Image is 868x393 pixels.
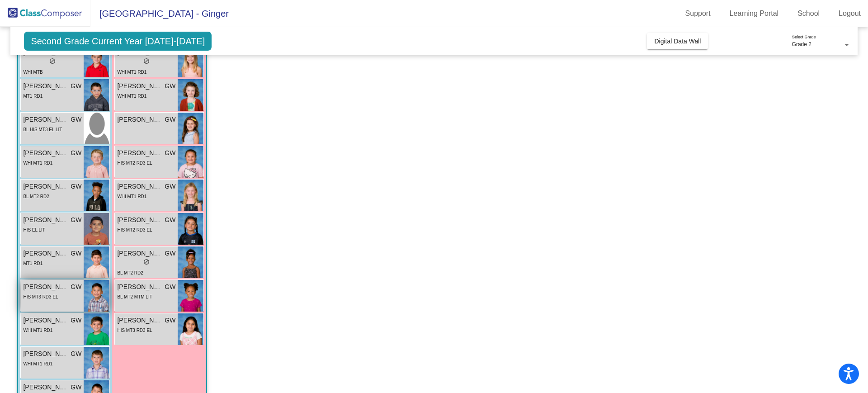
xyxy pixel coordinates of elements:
span: [PERSON_NAME] [23,148,68,158]
span: [PERSON_NAME] [23,316,68,325]
span: BL MT2 RD2 [117,270,143,275]
span: GW [165,316,175,325]
span: HIS MT3 RD3 EL [23,294,58,299]
button: Digital Data Wall [647,33,708,49]
span: GW [71,215,81,225]
span: HIS MT2 RD3 EL [117,161,152,166]
span: HIS MT3 RD3 EL [117,328,152,333]
span: GW [165,81,175,91]
a: Support [678,6,718,21]
span: BL HIS MT3 EL LIT [23,127,62,132]
a: School [790,6,827,21]
span: WHI MT1 RD1 [117,194,146,199]
span: WHI MT1 RD1 [23,161,52,166]
span: [PERSON_NAME] [23,282,68,292]
span: GW [165,249,175,258]
span: GW [71,316,81,325]
span: GW [71,148,81,158]
span: WHI MT1 RD1 [23,361,52,366]
span: BL MT2 RD2 [23,194,49,199]
span: WHI MT1 RD1 [117,70,146,75]
a: Logout [831,6,868,21]
span: [PERSON_NAME] [117,316,162,325]
span: WHI MT1 RD1 [117,94,146,99]
a: Learning Portal [722,6,786,21]
span: BL MT2 MTM LIT [117,294,152,299]
span: do_not_disturb_alt [143,259,150,265]
span: [PERSON_NAME] [23,81,68,91]
span: GW [71,115,81,124]
span: [PERSON_NAME] [117,215,162,225]
span: [PERSON_NAME] [PERSON_NAME] [117,148,162,158]
span: [PERSON_NAME] Pinekenstein [23,349,68,359]
span: HIS MT2 RD3 EL [117,227,152,232]
span: [PERSON_NAME] [117,182,162,191]
span: [PERSON_NAME] [117,249,162,258]
span: [PERSON_NAME] [23,182,68,191]
span: do_not_disturb_alt [143,58,150,64]
span: do_not_disturb_alt [49,58,56,64]
span: [PERSON_NAME] [117,282,162,292]
span: GW [165,215,175,225]
span: GW [71,81,81,91]
span: Digital Data Wall [654,38,701,45]
span: GW [71,349,81,359]
span: WHI MTB [23,70,42,75]
span: GW [165,182,175,191]
span: GW [71,249,81,258]
span: HIS EL LIT [23,227,45,232]
span: [PERSON_NAME] [23,249,68,258]
span: [PERSON_NAME] [117,115,162,124]
span: [PERSON_NAME] [23,115,68,124]
span: GW [71,282,81,292]
span: GW [71,383,81,392]
span: [PERSON_NAME] [23,383,68,392]
span: [GEOGRAPHIC_DATA] - Ginger [90,6,229,21]
span: GW [71,182,81,191]
span: GW [165,282,175,292]
span: Grade 2 [792,41,811,47]
span: MT1 RD1 [23,261,42,266]
span: GW [165,115,175,124]
span: WHI MT1 RD1 [23,328,52,333]
span: Second Grade Current Year [DATE]-[DATE] [24,32,212,51]
span: GW [165,148,175,158]
span: [PERSON_NAME] [PERSON_NAME] [23,215,68,225]
span: MT1 RD1 [23,94,42,99]
span: [PERSON_NAME] [117,81,162,91]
